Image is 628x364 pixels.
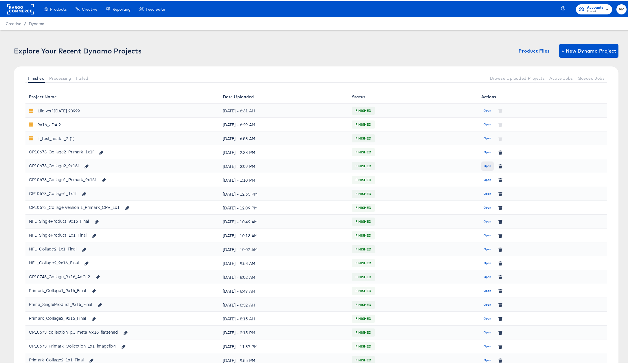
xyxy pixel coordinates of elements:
span: Accounts [587,3,603,10]
div: [DATE] - 10:13 AM [223,230,345,239]
div: Primark_Collage1_9x16_Final [29,285,99,294]
span: Open [484,301,491,306]
button: Open [481,341,494,350]
button: Open [481,160,494,170]
span: Open [484,218,491,223]
button: Open [481,119,494,128]
span: Active Jobs [549,75,573,79]
span: Creative [82,6,97,10]
span: FINISHED [352,188,375,197]
div: CP10748_Collage_9x16_AdC-2 [29,271,103,281]
span: FINISHED [352,174,375,183]
button: Open [481,216,494,225]
span: FINISHED [352,341,375,350]
div: 9x16_JDA 2 [38,119,61,128]
div: CP10673_Collage2_9x16f [29,160,92,170]
span: / [21,20,29,25]
div: [DATE] - 1:10 PM [223,174,345,183]
span: + New Dynamo Project [561,46,616,54]
div: [DATE] - 11:37 PM [223,341,345,350]
span: FINISHED [352,327,375,336]
button: Open [481,146,494,156]
span: FINISHED [352,299,375,308]
div: Primark_Collage2_1x1_Final [29,354,97,364]
button: Open [481,299,494,308]
div: CP10673_Primark_Collection_1x1_imagefix4 [29,340,129,350]
span: FINISHED [352,160,375,170]
th: Date Uploaded [219,89,348,103]
div: Prima_SingleProduct_9x16_Final [29,298,106,308]
button: Open [481,133,494,142]
div: CP10673_Collage1_1x1f [29,187,90,197]
button: AccountsPrimark [576,3,612,13]
span: AM [619,5,624,12]
div: [DATE] - 10:02 AM [223,244,345,253]
span: FINISHED [352,119,375,128]
span: FINISHED [352,271,375,281]
button: Open [481,285,494,294]
div: NFL_SingleProduct_9x16_Final [29,215,102,225]
button: Product Files [516,43,552,57]
div: [DATE] - 2:38 PM [223,146,345,156]
div: [DATE] - 8:15 AM [223,313,345,322]
th: Project Name [25,89,219,103]
div: NFL_Collage2_9x16_Final [29,257,92,267]
button: Open [481,327,494,336]
span: FINISHED [352,216,375,225]
span: FINISHED [352,202,375,211]
div: [DATE] - 9:53 AM [223,257,345,267]
button: Open [481,230,494,239]
span: Open [484,107,491,112]
div: [DATE] - 12:53 PM [223,188,345,197]
button: Open [481,202,494,211]
span: Queued Jobs [578,75,605,79]
span: Open [484,329,491,334]
span: Products [50,6,67,10]
span: Browse Uploaded Projects [490,75,545,79]
div: CP10673_Collage2_Primark_1x1f [29,146,107,156]
button: Open [481,313,494,322]
div: [DATE] - 6:29 AM [223,119,345,128]
button: Open [481,188,494,197]
div: NFL_Collage2_1x1_Final [29,243,90,253]
span: FINISHED [352,105,375,114]
th: Status [348,89,478,103]
span: FINISHED [352,146,375,156]
span: Open [484,246,491,251]
div: CP10673_Collage1_Primark_9x16f [29,174,109,183]
span: Open [484,287,491,292]
span: Open [484,343,491,348]
div: [DATE] - 6:53 AM [223,133,345,142]
span: Open [484,135,491,140]
span: Open [484,162,491,168]
div: [DATE] - 8:32 AM [223,299,345,308]
div: [DATE] - 2:09 PM [223,160,345,170]
span: FINISHED [352,257,375,267]
button: Open [481,105,494,114]
span: FINISHED [352,133,375,142]
span: Open [484,273,491,278]
span: FINISHED [352,230,375,239]
div: Primark_Collage2_9x16_Final [29,312,99,322]
span: FINISHED [352,285,375,294]
span: FINISHED [352,244,375,253]
span: FINISHED [352,313,375,322]
div: [DATE] - 9:55 PM [223,354,345,364]
div: NFL_SingleProduct_1x1_Final [29,229,100,239]
span: Processing [49,75,71,79]
span: Open [484,356,491,362]
button: Open [481,354,494,364]
span: Open [484,204,491,209]
div: CP10673_collection_p..._meta_9x16_flattened [29,326,118,335]
button: Open [481,174,494,183]
span: Open [484,259,491,265]
span: Product Files [519,46,550,54]
span: Open [484,121,491,126]
div: Life verf [DATE] 20999 [38,105,80,114]
span: FINISHED [352,354,375,364]
button: + New Dynamo Project [559,43,618,57]
span: Dynamo [29,20,44,25]
button: Open [481,271,494,281]
span: Open [484,176,491,181]
span: Open [484,232,491,237]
